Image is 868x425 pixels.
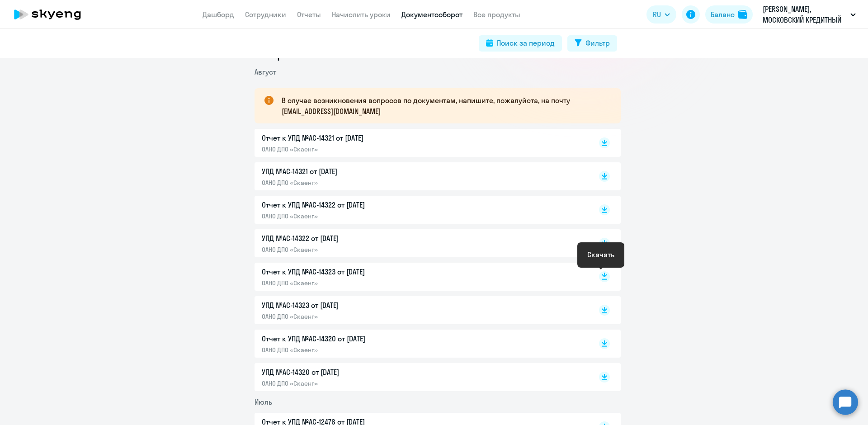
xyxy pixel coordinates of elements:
[262,199,580,220] a: Отчет к УПД №AC-14322 от [DATE]ОАНО ДПО «Скаенг»
[646,5,676,24] button: RU
[282,95,604,117] p: В случае возникновения вопросов по документам, напишите, пожалуйста, на почту [EMAIL_ADDRESS][DOM...
[262,233,580,254] a: УПД №AC-14322 от [DATE]ОАНО ДПО «Скаенг»
[479,35,562,52] button: Поиск за период
[738,10,747,19] img: balance
[255,397,272,406] span: Июль
[262,166,580,187] a: УПД №AC-14321 от [DATE]ОАНО ДПО «Скаенг»
[758,4,860,25] button: [PERSON_NAME], МОСКОВСКИЙ КРЕДИТНЫЙ БАНК, ПАО
[262,379,452,387] p: ОАНО ДПО «Скаенг»
[245,10,286,19] a: Сотрудники
[262,279,452,287] p: ОАНО ДПО «Скаенг»
[473,10,520,19] a: Все продукты
[711,9,735,20] div: Баланс
[585,38,610,48] div: Фильтр
[262,233,452,244] p: УПД №AC-14322 от [DATE]
[262,212,452,220] p: ОАНО ДПО «Скаенг»
[332,10,391,19] a: Начислить уроки
[262,246,452,254] p: ОАНО ДПО «Скаенг»
[262,367,580,387] a: УПД №AC-14320 от [DATE]ОАНО ДПО «Скаенг»
[262,266,452,277] p: Отчет к УПД №AC-14323 от [DATE]
[653,9,661,20] span: RU
[497,38,555,48] div: Поиск за период
[262,367,452,378] p: УПД №AC-14320 от [DATE]
[587,249,614,260] div: Скачать
[705,5,753,24] button: Балансbalance
[262,179,452,187] p: ОАНО ДПО «Скаенг»
[262,132,580,153] a: Отчет к УПД №AC-14321 от [DATE]ОАНО ДПО «Скаенг»
[262,132,452,143] p: Отчет к УПД №AC-14321 от [DATE]
[262,333,452,344] p: Отчет к УПД №AC-14320 от [DATE]
[262,312,452,321] p: ОАНО ДПО «Скаенг»
[401,10,462,19] a: Документооборот
[763,4,847,25] p: [PERSON_NAME], МОСКОВСКИЙ КРЕДИТНЫЙ БАНК, ПАО
[262,199,452,210] p: Отчет к УПД №AC-14322 от [DATE]
[262,300,580,321] a: УПД №AC-14323 от [DATE]ОАНО ДПО «Скаенг»
[262,266,580,287] a: Отчет к УПД №AC-14323 от [DATE]ОАНО ДПО «Скаенг»
[262,166,452,177] p: УПД №AC-14321 от [DATE]
[262,300,452,311] p: УПД №AC-14323 от [DATE]
[203,10,234,19] a: Дашборд
[262,333,580,354] a: Отчет к УПД №AC-14320 от [DATE]ОАНО ДПО «Скаенг»
[255,67,276,76] span: Август
[262,145,452,153] p: ОАНО ДПО «Скаенг»
[567,35,617,52] button: Фильтр
[262,346,452,354] p: ОАНО ДПО «Скаенг»
[297,10,321,19] a: Отчеты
